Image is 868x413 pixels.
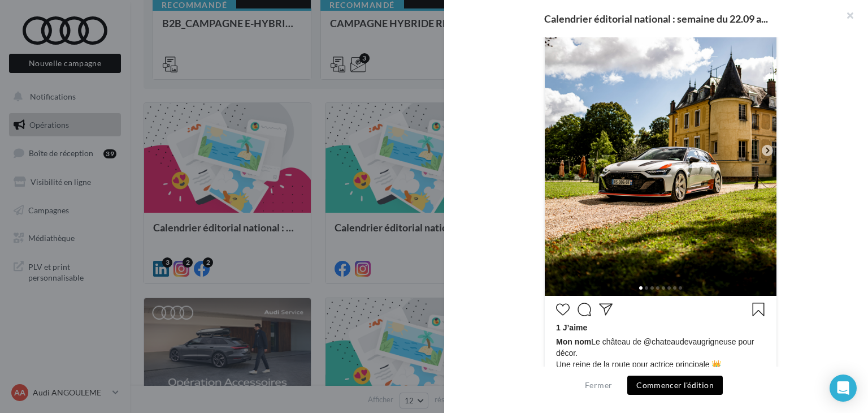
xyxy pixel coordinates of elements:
[578,303,591,316] svg: Commenter
[556,337,591,346] span: Mon nom
[830,375,857,402] div: Open Intercom Messenger
[556,303,570,316] svg: J’aime
[556,322,765,336] div: 1 J’aime
[599,303,613,316] svg: Partager la publication
[627,376,723,395] button: Commencer l'édition
[752,303,765,316] svg: Enregistrer
[544,14,768,24] span: Calendrier éditorial national : semaine du 22.09 a...
[580,378,617,392] button: Fermer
